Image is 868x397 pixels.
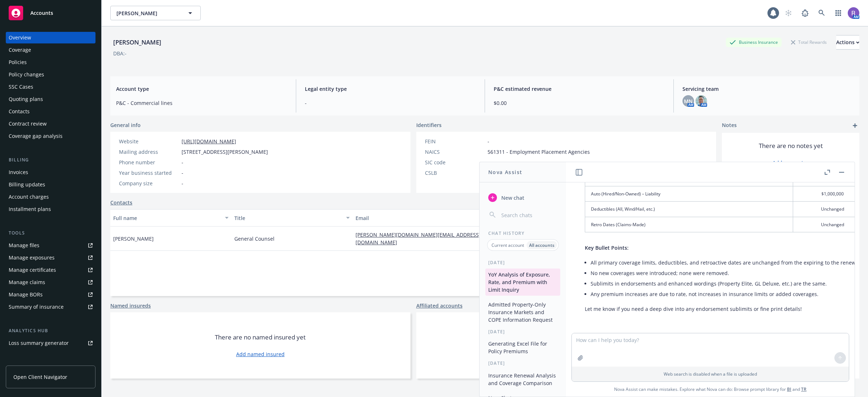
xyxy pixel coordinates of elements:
[6,166,95,178] a: Invoices
[726,38,782,47] div: Business Insurance
[425,159,485,166] div: SIC code
[6,93,95,105] a: Quoting plans
[585,202,793,217] td: Deductibles (All, Wind/Hail, etc.)
[6,56,95,68] a: Policies
[6,229,95,237] div: Tools
[488,168,522,176] h1: Nova Assist
[13,373,67,381] span: Open Client Navigator
[848,7,859,19] img: photo
[492,242,524,248] p: Current account
[722,121,737,130] span: Notes
[9,118,47,130] div: Contract review
[480,329,566,335] div: [DATE]
[585,217,793,232] td: Retro Dates (Claims-Made)
[113,50,127,57] div: DBA: -
[585,244,629,251] span: Key Bullet Points:
[485,299,560,326] button: Admitted Property-Only Insurance Markets and COPE Information Request
[801,386,807,392] a: TR
[781,6,796,20] a: Start snowing
[695,95,707,107] img: photo
[356,231,521,246] a: [PERSON_NAME][DOMAIN_NAME][EMAIL_ADDRESS][PERSON_NAME][DOMAIN_NAME]
[182,138,236,145] a: [URL][DOMAIN_NAME]
[529,242,554,248] p: All accounts
[182,180,183,187] span: -
[182,159,183,166] span: -
[425,169,485,177] div: CSLB
[236,350,285,358] a: Add named insured
[773,159,809,166] a: Add new notes
[116,99,287,107] span: P&C - Commercial lines
[488,138,489,145] span: -
[9,166,28,178] div: Invoices
[500,194,524,202] span: New chat
[9,106,30,117] div: Contacts
[6,240,95,251] a: Manage files
[488,159,489,166] span: -
[6,81,95,93] a: SSC Cases
[231,209,353,227] button: Title
[9,93,43,105] div: Quoting plans
[110,6,201,20] button: [PERSON_NAME]
[119,159,179,166] div: Phone number
[9,240,39,251] div: Manage files
[6,44,95,56] a: Coverage
[6,301,95,313] a: Summary of insurance
[116,9,179,17] span: [PERSON_NAME]
[9,69,44,80] div: Policy changes
[6,264,95,276] a: Manage certificates
[305,85,476,93] span: Legal entity type
[9,264,56,276] div: Manage certificates
[182,148,268,156] span: [STREET_ADDRESS][PERSON_NAME]
[6,289,95,300] a: Manage BORs
[119,180,179,187] div: Company size
[119,148,179,156] div: Mailing address
[110,38,164,47] div: [PERSON_NAME]
[110,199,132,206] a: Contacts
[485,191,560,204] button: New chat
[6,3,95,23] a: Accounts
[6,327,95,334] div: Analytics hub
[110,302,151,309] a: Named insureds
[6,118,95,130] a: Contract review
[9,337,69,349] div: Loss summary generator
[30,10,53,16] span: Accounts
[6,252,95,263] a: Manage exposures
[836,35,859,50] button: Actions
[215,333,306,342] span: There are no named insured yet
[9,130,63,142] div: Coverage gap analysis
[787,38,830,47] div: Total Rewards
[9,203,51,215] div: Installment plans
[6,179,95,190] a: Billing updates
[9,252,55,263] div: Manage exposures
[9,289,43,300] div: Manage BORs
[836,35,859,49] div: Actions
[787,386,791,392] a: BI
[9,44,31,56] div: Coverage
[416,302,463,309] a: Affiliated accounts
[576,371,844,377] p: Web search is disabled when a file is uploaded
[9,81,33,93] div: SSC Cases
[119,138,179,145] div: Website
[684,97,693,105] span: MN
[234,214,342,222] div: Title
[485,269,560,296] button: YoY Analysis of Exposure, Rate, and Premium with Limit Inquiry
[480,230,566,236] div: Chat History
[113,235,154,242] span: [PERSON_NAME]
[425,148,485,156] div: NAICS
[356,214,544,222] div: Email
[6,156,95,164] div: Billing
[6,203,95,215] a: Installment plans
[585,186,793,202] td: Auto (Hired/Non-Owned) – Liability
[488,148,590,156] span: 561311 - Employment Placement Agencies
[425,138,485,145] div: FEIN
[110,121,141,129] span: General info
[416,121,442,129] span: Identifiers
[494,85,665,93] span: P&C estimated revenue
[6,130,95,142] a: Coverage gap analysis
[6,106,95,117] a: Contacts
[480,259,566,266] div: [DATE]
[814,6,829,20] a: Search
[6,276,95,288] a: Manage claims
[113,214,221,222] div: Full name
